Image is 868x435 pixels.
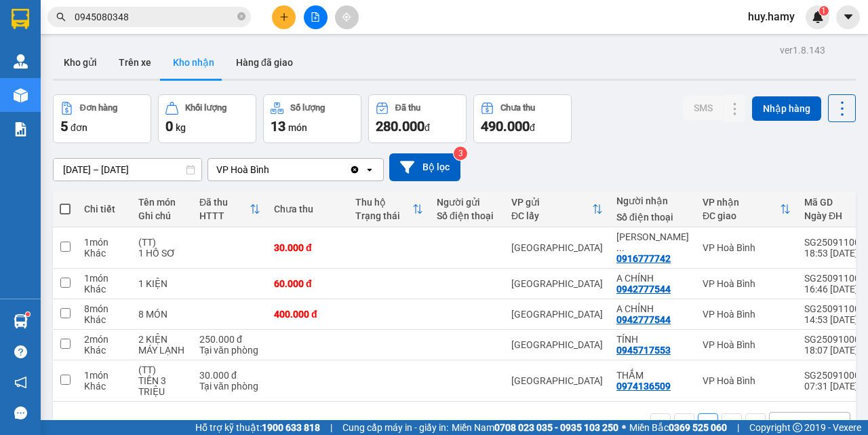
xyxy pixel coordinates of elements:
[703,242,791,253] div: VP Hoà Bình
[505,191,610,227] th: Toggle SortBy
[616,231,689,253] div: NGÔ THANH HIỀN
[158,94,256,143] button: Khối lượng0kg
[288,122,307,133] span: món
[812,11,824,23] img: icon-new-feature
[368,94,467,143] button: Đã thu280.000đ
[199,345,260,356] div: Tại văn phòng
[349,164,360,175] svg: Clear value
[696,191,797,227] th: Toggle SortBy
[216,163,269,176] div: VP Hoà Bình
[425,122,430,133] span: đ
[138,248,186,259] div: 1 HỒ SƠ
[108,46,162,79] button: Trên xe
[60,118,68,134] span: 5
[511,197,592,208] div: VP gửi
[793,423,802,432] span: copyright
[193,191,267,227] th: Toggle SortBy
[80,103,117,113] div: Đơn hàng
[330,420,332,435] span: |
[162,46,225,79] button: Kho nhận
[437,197,498,208] div: Người gửi
[274,278,342,289] div: 60.000 đ
[84,370,125,381] div: 1 món
[290,103,325,113] div: Số lượng
[84,345,125,356] div: Khác
[274,242,342,253] div: 30.000 đ
[225,46,304,79] button: Hàng đã giao
[199,334,260,345] div: 250.000 đ
[683,96,724,120] button: SMS
[84,204,125,214] div: Chi tiết
[84,314,125,325] div: Khác
[395,103,420,113] div: Đã thu
[138,210,186,221] div: Ghi chú
[511,210,592,221] div: ĐC lấy
[274,204,342,214] div: Chưa thu
[274,309,342,320] div: 400.000 đ
[75,10,235,24] input: Tìm tên, số ĐT hoặc mã đơn
[454,147,467,160] sup: 3
[616,195,689,206] div: Người nhận
[14,54,28,69] img: warehouse-icon
[84,248,125,259] div: Khác
[437,210,498,221] div: Số điện thoại
[14,376,27,389] span: notification
[511,242,603,253] div: [GEOGRAPHIC_DATA]
[616,284,671,295] div: 0942777544
[737,8,806,25] span: huy.hamy
[14,406,27,419] span: message
[752,96,821,121] button: Nhập hàng
[138,364,186,375] div: (TT)
[304,5,328,29] button: file-add
[12,9,29,29] img: logo-vxr
[138,309,186,320] div: 8 MÓN
[616,334,689,345] div: TÍNH
[199,197,250,208] div: Đã thu
[195,420,320,435] span: Hỗ trợ kỹ thuật:
[836,5,860,29] button: caret-down
[821,6,826,16] span: 1
[311,12,320,22] span: file-add
[511,309,603,320] div: [GEOGRAPHIC_DATA]
[703,210,780,221] div: ĐC giao
[616,345,671,356] div: 0945717553
[56,12,66,22] span: search
[342,12,351,22] span: aim
[616,212,689,223] div: Số điện thoại
[138,278,186,289] div: 1 KIỆN
[842,11,854,23] span: caret-down
[263,94,361,143] button: Số lượng13món
[355,197,412,208] div: Thu hộ
[703,375,791,386] div: VP Hoà Bình
[616,303,689,314] div: A CHỈNH
[185,103,226,113] div: Khối lượng
[452,420,618,435] span: Miền Nam
[84,381,125,392] div: Khác
[84,334,125,345] div: 2 món
[14,122,28,136] img: solution-icon
[335,5,359,29] button: aim
[262,422,320,433] strong: 1900 633 818
[199,370,260,381] div: 30.000 đ
[364,164,375,175] svg: open
[272,5,296,29] button: plus
[778,417,820,430] div: 10 / trang
[14,88,28,102] img: warehouse-icon
[703,278,791,289] div: VP Hoà Bình
[616,381,671,392] div: 0974136509
[355,210,412,221] div: Trạng thái
[176,122,186,133] span: kg
[629,420,727,435] span: Miền Bắc
[279,12,289,22] span: plus
[616,273,689,284] div: A CHÍNH
[819,6,829,16] sup: 1
[622,425,626,430] span: ⚪️
[530,122,535,133] span: đ
[616,242,625,253] span: ...
[84,284,125,295] div: Khác
[138,334,186,356] div: 2 KIỆN MÁY LẠNH
[138,197,186,208] div: Tên món
[500,103,535,113] div: Chưa thu
[511,278,603,289] div: [GEOGRAPHIC_DATA]
[84,303,125,314] div: 8 món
